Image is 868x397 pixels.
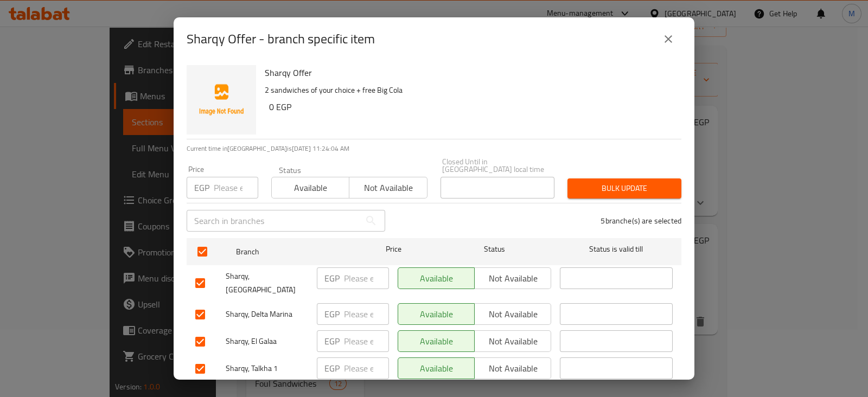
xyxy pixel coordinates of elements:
[271,177,349,198] button: Available
[226,335,308,348] span: Sharqy, El Galaa
[474,357,551,379] button: Not available
[398,357,475,379] button: Available
[344,357,389,379] input: Please enter price
[226,362,308,375] span: Sharqy, Talkha 1
[403,361,470,376] span: Available
[187,144,681,153] p: Current time in [GEOGRAPHIC_DATA] is [DATE] 11:24:04 AM
[479,271,547,286] span: Not available
[214,177,258,198] input: Please enter price
[344,303,389,325] input: Please enter price
[226,308,308,321] span: Sharqy, Delta Marina
[474,267,551,289] button: Not available
[344,330,389,352] input: Please enter price
[403,334,470,349] span: Available
[324,335,340,348] p: EGP
[324,362,340,375] p: EGP
[403,271,470,286] span: Available
[194,181,209,194] p: EGP
[474,303,551,325] button: Not available
[560,242,673,256] span: Status is valid till
[187,210,360,232] input: Search in branches
[269,99,673,114] h6: 0 EGP
[479,334,547,349] span: Not available
[187,65,256,135] img: Sharqy Offer
[226,270,308,297] span: Sharqy, [GEOGRAPHIC_DATA]
[479,306,547,322] span: Not available
[236,245,349,259] span: Branch
[354,180,423,196] span: Not available
[187,30,375,48] h2: Sharqy Offer - branch specific item
[344,267,389,289] input: Please enter price
[655,26,681,52] button: close
[601,215,681,226] p: 5 branche(s) are selected
[398,330,475,352] button: Available
[265,65,673,80] h6: Sharqy Offer
[403,306,470,322] span: Available
[398,303,475,325] button: Available
[276,180,345,196] span: Available
[479,361,547,376] span: Not available
[576,182,673,195] span: Bulk update
[265,84,673,97] p: 2 sandwiches of your choice + free Big Cola
[324,272,340,285] p: EGP
[438,242,551,256] span: Status
[324,308,340,321] p: EGP
[567,178,681,198] button: Bulk update
[398,267,475,289] button: Available
[358,242,430,256] span: Price
[474,330,551,352] button: Not available
[349,177,427,198] button: Not available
